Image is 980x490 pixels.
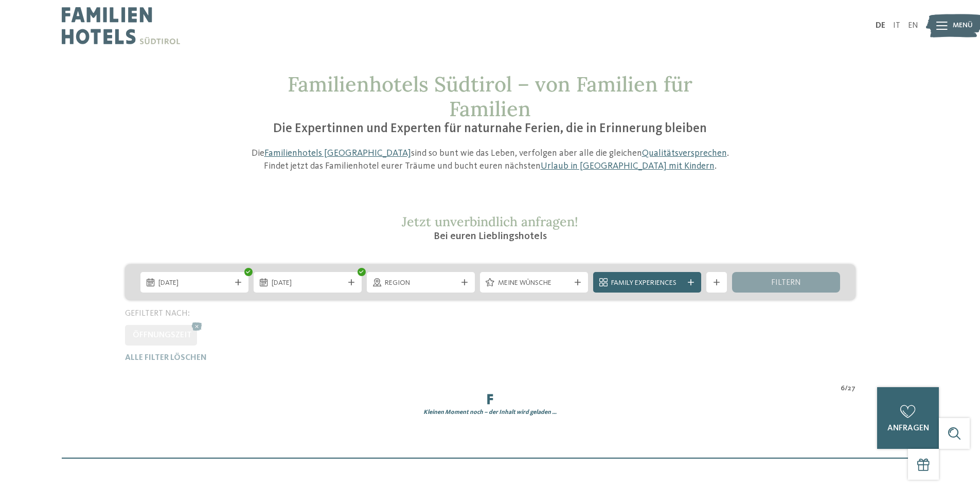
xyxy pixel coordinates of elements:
[158,278,230,288] span: [DATE]
[498,278,570,288] span: Meine Wünsche
[845,384,848,394] span: /
[272,278,344,288] span: [DATE]
[877,387,939,449] a: anfragen
[642,149,727,158] a: Qualitätsversprechen
[908,22,918,30] a: EN
[541,161,715,171] a: Urlaub in [GEOGRAPHIC_DATA] mit Kindern
[385,278,457,288] span: Region
[273,122,707,135] span: Die Expertinnen und Experten für naturnahe Ferien, die in Erinnerung bleiben
[402,213,578,230] span: Jetzt unverbindlich anfragen!
[887,424,929,432] span: anfragen
[893,22,900,30] a: IT
[288,71,692,122] span: Familienhotels Südtirol – von Familien für Familien
[246,147,735,173] p: Die sind so bunt wie das Leben, verfolgen aber alle die gleichen . Findet jetzt das Familienhotel...
[841,384,845,394] span: 6
[611,278,683,288] span: Family Experiences
[876,22,885,30] a: DE
[117,408,863,417] div: Kleinen Moment noch – der Inhalt wird geladen …
[434,231,547,242] span: Bei euren Lieblingshotels
[264,149,411,158] a: Familienhotels [GEOGRAPHIC_DATA]
[953,21,973,31] span: Menü
[848,384,856,394] span: 27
